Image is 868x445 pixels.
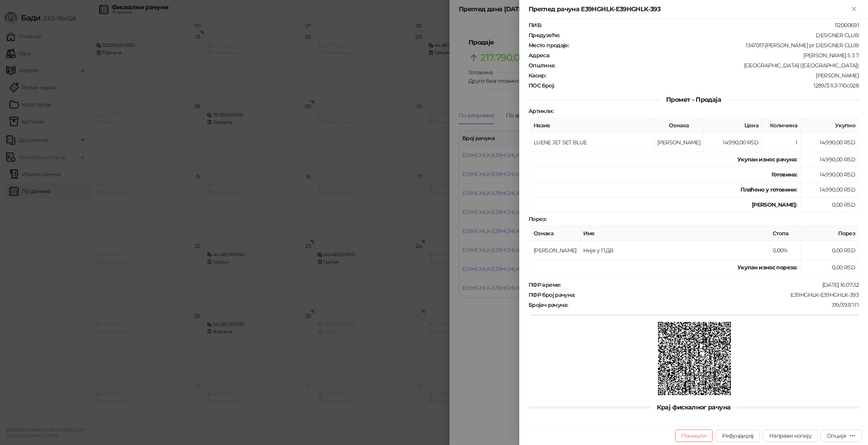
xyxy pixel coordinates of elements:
td: Није у ПДВ [580,241,770,260]
td: [PERSON_NAME] [654,133,704,152]
td: 0,00 RSD [801,260,859,275]
div: 1289/3.11.3-710c028 [555,82,859,89]
button: Close [849,5,859,14]
td: 14.990,00 RSD [801,167,859,182]
strong: Адреса : [529,52,550,59]
td: 14.990,00 RSD [801,152,859,167]
span: Крај фискалног рачуна [651,404,737,411]
strong: [PERSON_NAME]: [752,201,797,208]
button: Опције [821,430,862,442]
th: Порез [801,226,859,241]
strong: Порез : [529,216,546,222]
td: 14.990,00 RSD [801,133,859,152]
button: Рефундирај [716,430,760,442]
th: Цена [704,118,762,133]
th: Ознака [654,118,704,133]
strong: ПФР број рачуна : [529,291,575,298]
td: [PERSON_NAME] [530,241,580,260]
td: 1 [762,133,801,152]
th: Стопа [770,226,801,241]
button: Поништи [675,430,713,442]
div: DESIGNER CLUB [561,32,859,39]
strong: ПОС број : [529,82,554,89]
div: [PERSON_NAME] 5 3 7 [551,52,859,59]
span: Промет - Продаја [660,96,727,103]
th: Количина [762,118,801,133]
th: Ознака [530,226,580,241]
div: [PERSON_NAME] [547,72,859,79]
td: 14.990,00 RSD [801,182,859,197]
img: QR код [658,322,731,395]
span: Направи копију [769,432,811,439]
td: 0,00 RSD [801,197,859,212]
div: 1347017-[PERSON_NAME] pr DESIGNER CLUB [570,42,859,49]
div: 112000691 [542,22,859,29]
td: 0,00 RSD [801,241,859,260]
strong: Плаћено у готовини: [741,186,797,193]
th: Име [580,226,770,241]
strong: Укупан износ пореза: [737,264,797,271]
td: 0,00% [770,241,801,260]
div: Опције [827,432,846,439]
td: LUENE JET SET BLUE [530,133,654,152]
strong: ПИБ : [529,22,541,29]
div: [GEOGRAPHIC_DATA] ([GEOGRAPHIC_DATA]) [556,62,859,69]
strong: Бројач рачуна : [529,301,568,308]
strong: Готовина : [772,171,797,178]
div: Преглед рачуна E39HGHLK-E39HGHLK-393 [529,5,849,14]
td: 14.990,00 RSD [704,133,762,152]
strong: Касир : [529,72,546,79]
div: E39HGHLK-E39HGHLK-393 [576,291,859,298]
strong: Укупан износ рачуна : [737,156,797,163]
div: 319/393ПП [568,301,859,308]
strong: Артикли : [529,108,553,115]
div: [DATE] 16:07:32 [561,281,859,288]
button: Направи копију [763,430,818,442]
strong: ПФР време : [529,281,561,288]
strong: Место продаје : [529,42,569,49]
strong: Предузеће : [529,32,560,39]
th: Укупно [801,118,859,133]
th: Назив [530,118,654,133]
strong: Општина : [529,62,555,69]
